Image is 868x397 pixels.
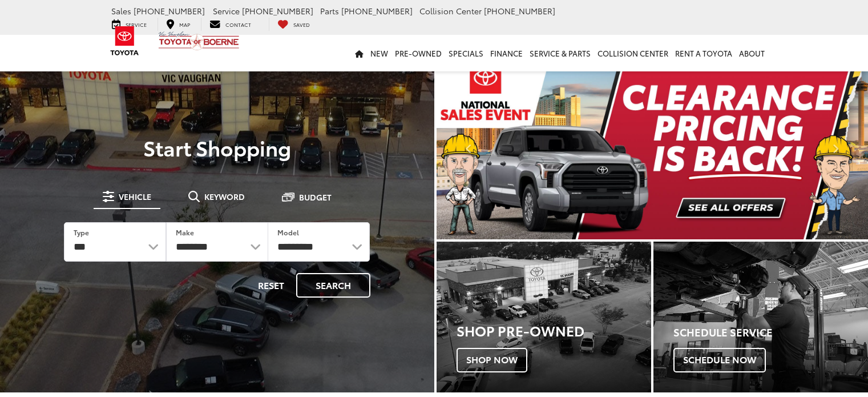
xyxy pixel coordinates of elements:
[176,227,194,237] label: Make
[225,21,251,28] span: Contact
[367,35,391,71] a: New
[269,18,318,30] a: My Saved Vehicles
[119,193,151,200] span: Vehicle
[673,348,766,372] span: Schedule Now
[158,18,199,30] a: Map
[111,5,131,17] span: Sales
[201,18,260,30] a: Contact
[487,35,526,71] a: Finance
[484,5,555,17] span: [PHONE_NUMBER]
[179,21,190,28] span: Map
[158,31,240,51] img: Vic Vaughan Toyota of Boerne
[293,21,310,28] span: Saved
[341,5,413,17] span: [PHONE_NUMBER]
[299,193,332,201] span: Budget
[248,273,294,298] button: Reset
[457,348,527,372] span: Shop Now
[320,5,339,17] span: Parts
[445,35,487,71] a: Specials
[134,5,205,17] span: [PHONE_NUMBER]
[437,242,651,392] div: Toyota
[457,323,651,338] h3: Shop Pre-Owned
[672,35,736,71] a: Rent a Toyota
[594,35,672,71] a: Collision Center
[673,327,868,338] h4: Schedule Service
[103,18,155,30] a: Service
[653,242,868,392] div: Toyota
[653,242,868,392] a: Schedule Service Schedule Now
[242,5,313,17] span: [PHONE_NUMBER]
[437,80,501,216] button: Click to view previous picture.
[213,5,240,17] span: Service
[277,227,299,237] label: Model
[736,35,768,71] a: About
[526,35,594,71] a: Service & Parts: Opens in a new tab
[74,227,89,237] label: Type
[437,242,651,392] a: Shop Pre-Owned Shop Now
[419,5,482,17] span: Collision Center
[204,193,245,200] span: Keyword
[48,136,386,159] p: Start Shopping
[126,21,147,28] span: Service
[391,35,445,71] a: Pre-Owned
[352,35,367,71] a: Home
[804,80,868,216] button: Click to view next picture.
[103,22,146,59] img: Toyota
[296,273,370,298] button: Search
